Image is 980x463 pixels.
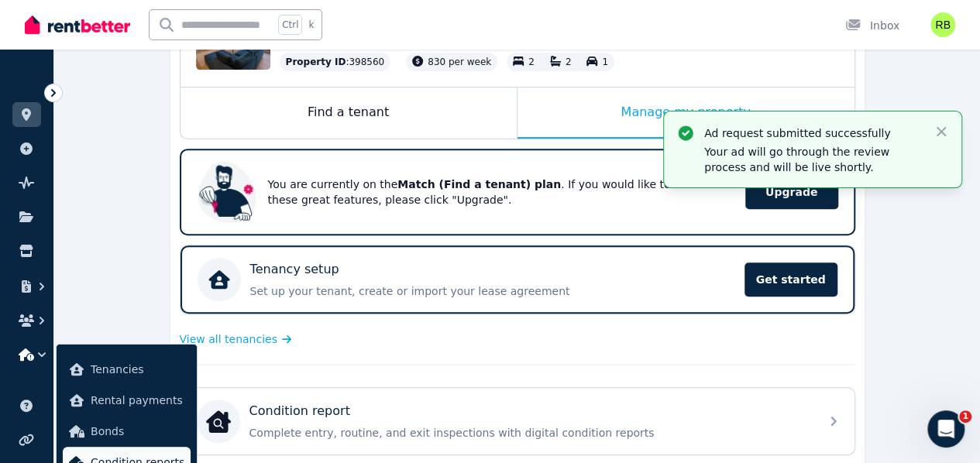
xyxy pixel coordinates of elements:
[518,87,854,139] div: Manage my property
[528,57,535,67] span: 2
[308,19,314,31] span: k
[286,56,346,68] span: Property ID
[63,385,191,416] a: Rental payments
[280,53,391,71] div: : 398560
[250,260,339,279] p: Tenancy setup
[268,177,724,207] p: You are currently on the . If you would like to access these great features, please click "Upgrade".
[197,161,259,223] img: Upgrade RentBetter plan
[63,354,191,385] a: Tenancies
[206,409,231,434] img: Condition report
[250,283,735,299] p: Set up your tenant, create or import your lease agreement
[249,402,350,420] p: Condition report
[91,360,184,379] span: Tenancies
[180,331,292,347] a: View all tenancies
[91,422,184,441] span: Bonds
[278,15,302,35] span: Ctrl
[91,391,184,410] span: Rental payments
[181,388,854,454] a: Condition reportCondition reportComplete entry, routine, and exit inspections with digital condit...
[602,57,608,67] span: 1
[181,87,517,139] div: Find a tenant
[927,410,965,448] iframe: Intercom live chat
[744,262,837,297] span: Get started
[397,178,561,190] b: Match (Find a tenant) plan
[566,57,572,67] span: 2
[845,18,899,33] div: Inbox
[25,13,130,36] img: RentBetter
[180,331,277,347] span: View all tenancies
[181,245,854,314] a: Tenancy setupSet up your tenant, create or import your lease agreementGet started
[249,425,810,441] p: Complete entry, routine, and exit inspections with digital condition reports
[428,57,491,67] span: 830 per week
[959,410,971,423] span: 1
[63,416,191,447] a: Bonds
[704,144,921,175] p: Your ad will go through the review process and will be live shortly.
[745,175,838,209] span: Upgrade
[930,12,955,37] img: Rosemary Balcomb
[704,125,921,141] p: Ad request submitted successfully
